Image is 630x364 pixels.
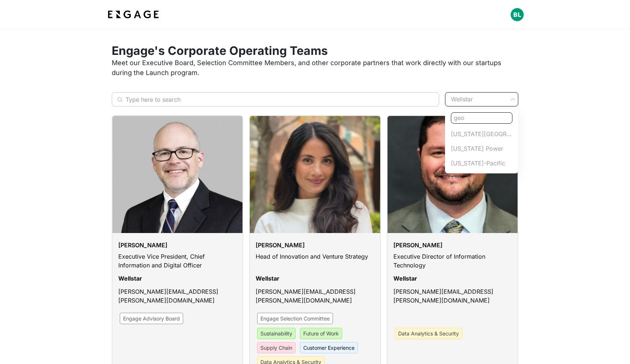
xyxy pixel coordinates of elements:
[451,144,512,153] div: Georgia Power
[451,130,512,138] div: Georgia Institute of Technology
[451,159,512,168] span: [US_STATE]-Pacific
[451,130,512,138] span: [US_STATE][GEOGRAPHIC_DATA]
[451,144,512,153] span: [US_STATE] Power
[451,159,512,168] div: Georgia-Pacific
